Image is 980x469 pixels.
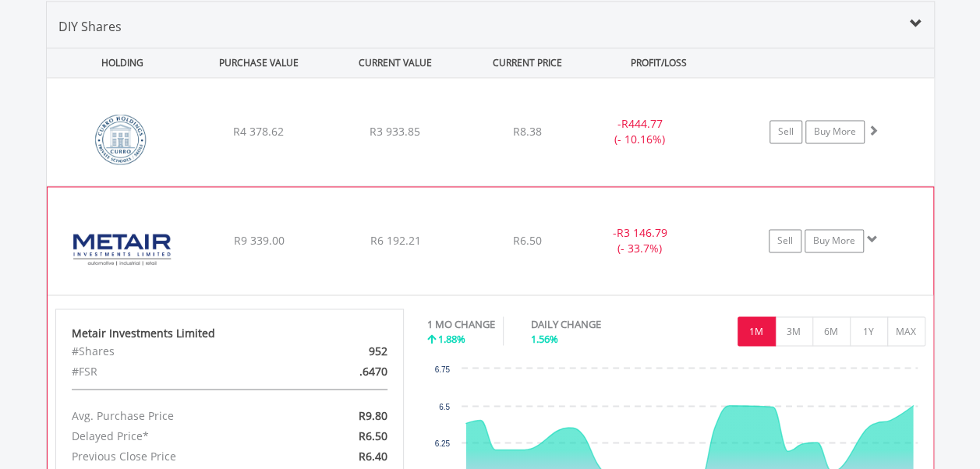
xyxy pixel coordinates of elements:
[805,229,864,252] a: Buy More
[513,233,542,248] span: R6.50
[581,225,698,256] div: - (- 33.7%)
[359,448,387,463] span: R6.40
[233,124,284,139] span: R4 378.62
[193,48,326,77] div: PURCHASE VALUE
[513,124,542,139] span: R8.38
[438,331,465,345] span: 1.88%
[593,48,726,77] div: PROFIT/LOSS
[60,446,286,466] div: Previous Close Price
[60,405,286,425] div: Avg. Purchase Price
[359,428,387,443] span: R6.50
[435,439,451,447] text: 6.25
[286,340,399,361] div: 952
[616,225,667,240] span: R3 146.79
[58,18,122,35] span: DIY Shares
[887,316,925,346] button: MAX
[621,116,663,131] span: R444.77
[769,229,801,252] a: Sell
[60,340,286,361] div: #Shares
[329,48,462,77] div: CURRENT VALUE
[359,407,387,422] span: R9.80
[582,116,699,147] div: - (- 10.16%)
[850,316,888,346] button: 1Y
[805,120,865,143] a: Buy More
[370,124,420,139] span: R3 933.85
[286,361,399,381] div: .6470
[435,365,451,373] text: 6.75
[55,206,189,291] img: EQU.ZA.MTA.png
[738,316,776,346] button: 1M
[370,233,420,248] span: R6 192.21
[775,316,813,346] button: 3M
[60,425,286,446] div: Delayed Price*
[48,48,189,77] div: HOLDING
[769,120,802,143] a: Sell
[72,325,388,340] div: Metair Investments Limited
[531,316,656,331] div: DAILY CHANGE
[439,402,450,411] text: 6.5
[60,361,286,381] div: #FSR
[812,316,851,346] button: 6M
[465,48,589,77] div: CURRENT PRICE
[55,97,189,182] img: EQU.ZA.COH.png
[427,316,495,331] div: 1 MO CHANGE
[531,331,558,345] span: 1.56%
[233,233,284,248] span: R9 339.00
